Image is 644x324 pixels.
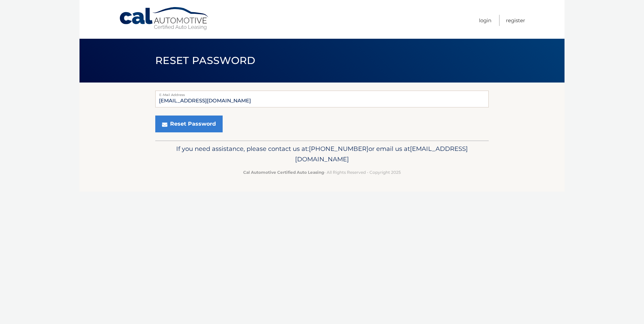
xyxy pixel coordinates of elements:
a: Login [479,15,491,26]
p: - All Rights Reserved - Copyright 2025 [160,169,484,176]
strong: Cal Automotive Certified Auto Leasing [243,170,324,175]
p: If you need assistance, please contact us at: or email us at [160,143,484,165]
a: Cal Automotive [119,7,210,31]
a: Register [506,15,525,26]
label: E-Mail Address [155,91,489,96]
span: [PHONE_NUMBER] [309,145,368,153]
span: Reset Password [155,54,255,67]
button: Reset Password [155,116,223,132]
input: E-Mail Address [155,91,489,107]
